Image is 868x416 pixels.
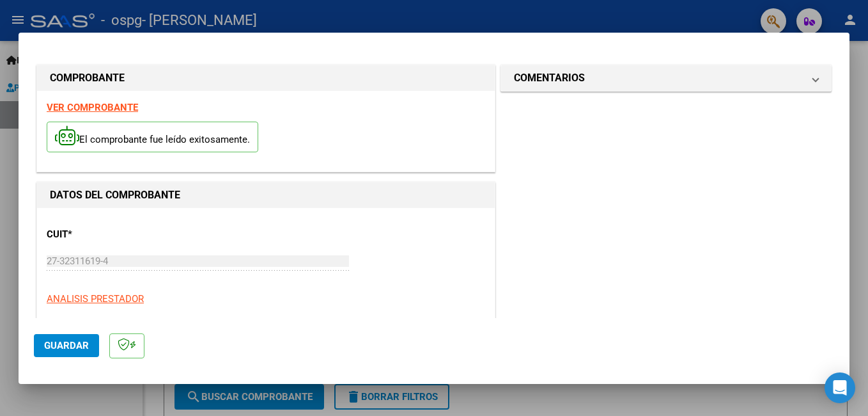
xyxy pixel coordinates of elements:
span: Guardar [44,340,89,351]
p: El comprobante fue leído exitosamente. [47,122,258,153]
h1: COMENTARIOS [514,70,585,86]
strong: DATOS DEL COMPROBANTE [50,189,180,201]
div: Open Intercom Messenger [825,372,855,403]
p: CUIT [47,227,178,242]
mat-expansion-panel-header: COMENTARIOS [501,65,831,91]
strong: COMPROBANTE [50,72,125,84]
a: VER COMPROBANTE [47,102,138,113]
span: ANALISIS PRESTADOR [47,293,144,305]
button: Guardar [34,334,99,357]
p: [PERSON_NAME] [47,316,485,331]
